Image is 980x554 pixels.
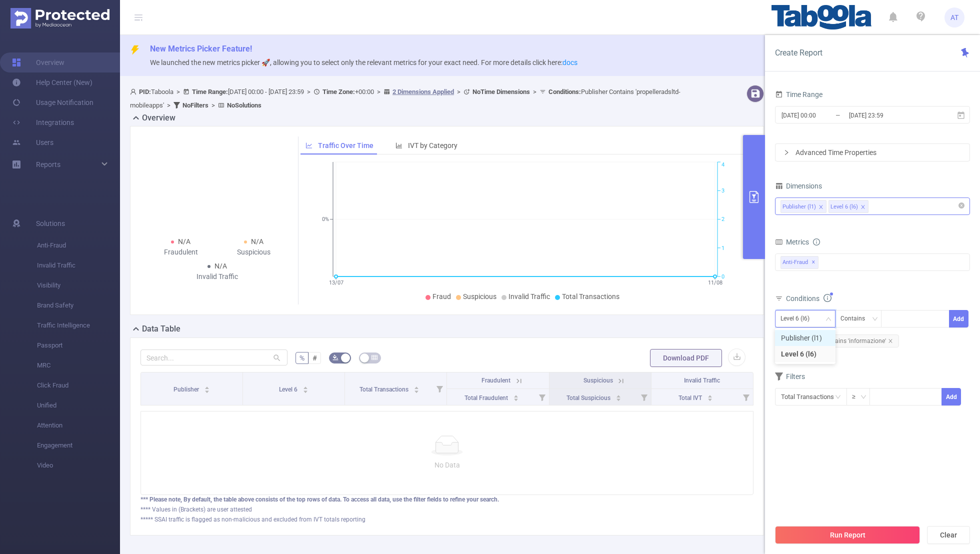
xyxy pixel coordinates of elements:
[828,200,868,213] li: Level 6 (l6)
[707,397,713,400] i: icon: caret-down
[149,459,745,470] p: No Data
[775,90,822,98] span: Time Range
[721,187,724,194] tspan: 3
[37,415,120,435] span: Attention
[637,389,651,405] i: Filter menu
[144,247,217,257] div: Fraudulent
[227,101,261,109] b: No Solutions
[150,58,577,66] span: We launched the new metrics picker 🚀, allowing you to select only the relevant metrics for your e...
[775,330,835,346] li: Publisher (l1)
[780,108,861,122] input: Start date
[780,310,816,327] div: Level 6 (l6)
[414,389,419,392] i: icon: caret-down
[305,142,312,149] i: icon: line-chart
[12,132,53,152] a: Users
[813,238,820,245] i: icon: info-circle
[508,292,550,300] span: Invalid Traffic
[513,393,519,399] div: Sort
[721,162,724,168] tspan: 4
[949,310,968,327] button: Add
[10,8,109,28] img: Protected Media
[142,323,180,335] h2: Data Table
[825,316,831,323] i: icon: down
[181,271,254,282] div: Invalid Traffic
[139,88,151,95] b: PID:
[782,200,816,213] div: Publisher (l1)
[37,315,120,335] span: Traffic Intelligence
[178,237,190,245] span: N/A
[150,44,252,53] span: New Metrics Picker Feature!
[164,101,173,109] span: >
[811,256,815,268] span: ✕
[562,58,577,66] a: docs
[279,386,299,393] span: Level 6
[303,389,308,392] i: icon: caret-down
[328,279,343,286] tspan: 13/07
[775,144,969,161] div: icon: rightAdvanced Time Properties
[304,88,313,95] span: >
[312,354,317,362] span: #
[860,204,865,210] i: icon: close
[204,389,210,392] i: icon: caret-down
[707,393,713,399] div: Sort
[432,372,446,405] i: Filter menu
[463,292,496,300] span: Suspicious
[192,88,228,95] b: Time Range:
[37,395,120,415] span: Unified
[779,334,899,347] span: Publisher (l1) Contains 'informazione'
[37,335,120,355] span: Passport
[36,154,60,174] a: Reports
[130,88,139,95] i: icon: user
[182,101,208,109] b: No Filters
[208,101,218,109] span: >
[548,88,581,95] b: Conditions :
[217,247,290,257] div: Suspicious
[374,88,383,95] span: >
[615,393,621,399] div: Sort
[721,273,724,280] tspan: 0
[140,495,753,504] div: *** Please note, By default, the table above consists of the top rows of data. To access all data...
[359,386,410,393] span: Total Transactions
[684,377,720,384] span: Invalid Traffic
[37,235,120,255] span: Anti-Fraud
[615,397,621,400] i: icon: caret-down
[775,238,809,246] span: Metrics
[818,204,823,210] i: icon: close
[130,88,680,109] span: Taboola [DATE] 00:00 - [DATE] 23:59 +00:00
[12,92,93,112] a: Usage Notification
[481,377,510,384] span: Fraudulent
[775,346,835,362] li: Level 6 (l6)
[392,88,454,95] u: 2 Dimensions Applied
[322,216,329,223] tspan: 0%
[37,255,120,275] span: Invalid Traffic
[37,435,120,455] span: Engagement
[140,505,753,514] div: **** Values in (Brackets) are user attested
[615,393,621,396] i: icon: caret-up
[36,213,65,233] span: Solutions
[840,310,872,327] div: Contains
[140,349,287,365] input: Search...
[775,48,822,57] span: Create Report
[299,354,304,362] span: %
[414,385,419,388] i: icon: caret-up
[204,385,210,388] i: icon: caret-up
[786,294,831,302] span: Conditions
[775,182,822,190] span: Dimensions
[332,354,338,360] i: icon: bg-colors
[464,394,509,401] span: Total Fraudulent
[848,108,929,122] input: End date
[860,394,866,401] i: icon: down
[173,88,183,95] span: >
[566,394,612,401] span: Total Suspicious
[12,72,92,92] a: Help Center (New)
[823,294,831,302] i: icon: info-circle
[530,88,539,95] span: >
[852,388,862,405] div: ≥
[37,455,120,475] span: Video
[721,245,724,251] tspan: 1
[941,388,961,405] button: Add
[302,385,308,391] div: Sort
[214,262,227,270] span: N/A
[775,372,805,380] span: Filters
[12,52,64,72] a: Overview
